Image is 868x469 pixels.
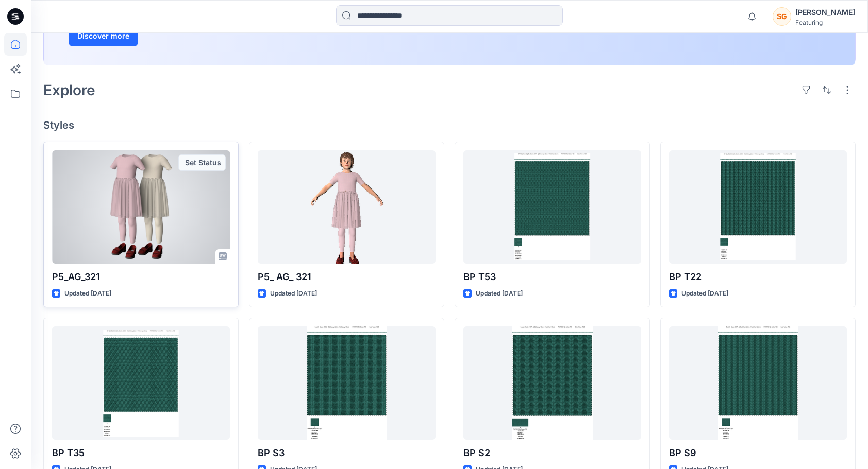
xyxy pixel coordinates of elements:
div: SG [773,7,791,26]
a: BP T35 [52,326,230,440]
a: BP S9 [669,326,847,440]
p: BP T22 [669,270,847,284]
a: P5_ AG_ 321 [258,150,436,264]
div: [PERSON_NAME] [795,6,855,19]
p: P5_AG_321 [52,270,230,284]
a: BP T53 [463,150,641,264]
p: BP T35 [52,446,230,460]
p: Updated [DATE] [476,288,523,299]
h2: Explore [43,82,95,98]
p: Updated [DATE] [64,288,111,299]
p: BP S3 [258,446,436,460]
a: BP T22 [669,150,847,264]
a: Discover more [69,26,301,46]
button: Discover more [69,26,138,46]
p: P5_ AG_ 321 [258,270,436,284]
a: BP S2 [463,326,641,440]
p: Updated [DATE] [681,288,728,299]
a: BP S3 [258,326,436,440]
p: BP S9 [669,446,847,460]
a: P5_AG_321 [52,150,230,264]
div: Featuring [795,19,855,26]
p: Updated [DATE] [270,288,317,299]
p: BP S2 [463,446,641,460]
p: BP T53 [463,270,641,284]
h4: Styles [43,119,856,131]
